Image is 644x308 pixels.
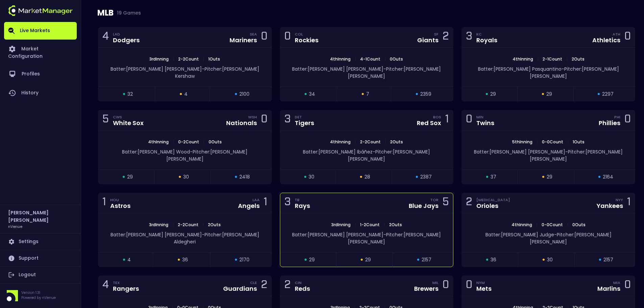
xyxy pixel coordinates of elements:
[530,231,612,245] span: Pitcher: [PERSON_NAME] [PERSON_NAME]
[534,222,540,228] span: |
[510,139,534,145] span: 5th Inning
[230,37,257,43] div: Mariners
[4,84,77,102] a: History
[534,139,540,145] span: |
[261,280,267,292] div: 2
[443,280,449,292] div: 0
[624,114,631,126] div: 0
[295,203,310,209] div: Rays
[170,222,176,228] span: |
[445,114,449,126] div: 1
[466,280,472,292] div: 0
[284,114,291,126] div: 3
[540,222,565,228] span: 0 - 0 Count
[207,139,224,145] span: 0 Outs
[176,222,200,228] span: 2 - 2 Count
[565,139,571,145] span: |
[430,197,438,203] div: TOR
[599,120,620,126] div: Phillies
[284,197,291,209] div: 3
[239,173,250,181] span: 2418
[4,267,77,283] a: Logout
[476,37,497,43] div: Royals
[111,231,202,238] span: Batter: [PERSON_NAME] [PERSON_NAME]
[113,120,144,126] div: White Sox
[175,66,259,79] span: Pitcher: [PERSON_NAME] Kershaw
[432,280,438,285] div: MIL
[570,222,588,228] span: 0 Outs
[303,148,373,155] span: Batter: [PERSON_NAME] Ibáñez
[565,148,568,155] span: -
[373,148,375,155] span: -
[248,114,257,120] div: WSH
[171,139,176,145] span: |
[365,256,371,263] span: 29
[102,197,106,209] div: 1
[358,56,382,62] span: 4 - 1 Count
[146,139,171,145] span: 4th Inning
[4,40,77,65] a: Market Configuration
[382,222,387,228] span: |
[4,250,77,266] a: Support
[295,31,318,37] div: COL
[478,66,562,72] span: Batter: [PERSON_NAME] Pasquantino
[8,5,73,16] img: logo
[295,280,310,285] div: CIN
[348,66,441,79] span: Pitcher: [PERSON_NAME] [PERSON_NAME]
[328,139,353,145] span: 4th Inning
[201,139,207,145] span: |
[261,114,267,126] div: 0
[110,203,130,209] div: Astros
[292,66,383,72] span: Batter: [PERSON_NAME] [PERSON_NAME]
[510,56,535,62] span: 4th Inning
[171,56,176,62] span: |
[476,114,494,120] div: MIN
[388,139,405,145] span: 2 Outs
[147,222,170,228] span: 3rd Inning
[21,290,56,295] p: Version 1.31
[541,56,564,62] span: 2 - 1 Count
[571,139,587,145] span: 1 Outs
[166,148,248,162] span: Pitcher: [PERSON_NAME] [PERSON_NAME]
[535,56,541,62] span: |
[174,231,259,245] span: Pitcher: [PERSON_NAME] Aldegheri
[202,231,205,238] span: -
[624,31,631,44] div: 0
[295,120,314,126] div: Tigers
[113,286,139,292] div: Rangers
[366,91,369,98] span: 7
[102,114,109,126] div: 5
[476,280,492,285] div: NYM
[383,66,386,72] span: -
[182,256,188,263] span: 36
[382,56,388,62] span: |
[546,91,552,98] span: 29
[295,286,310,292] div: Reds
[295,37,318,43] div: Rockies
[597,286,620,292] div: Marlins
[113,280,139,285] div: TEX
[490,91,496,98] span: 29
[353,56,358,62] span: |
[226,120,257,126] div: Nationals
[597,203,623,209] div: Yankees
[420,91,431,98] span: 2359
[201,56,206,62] span: |
[176,56,201,62] span: 2 - 2 Count
[547,173,552,181] span: 29
[102,31,109,44] div: 4
[388,56,405,62] span: 0 Outs
[383,231,386,238] span: -
[491,256,496,263] span: 36
[114,10,141,16] span: 19 Games
[113,37,140,43] div: Dodgers
[554,231,557,238] span: -
[603,256,613,263] span: 2157
[110,197,130,203] div: HOU
[309,173,314,181] span: 30
[348,231,441,245] span: Pitcher: [PERSON_NAME] [PERSON_NAME]
[422,256,431,263] span: 2157
[284,31,291,44] div: 0
[328,56,353,62] span: 4th Inning
[253,197,260,203] div: LAA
